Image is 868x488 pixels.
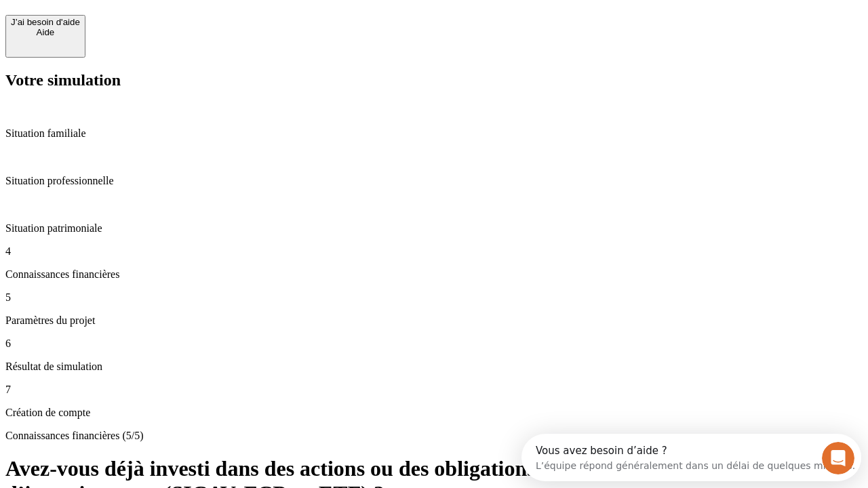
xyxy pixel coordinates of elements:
div: Ouvrir le Messenger Intercom [5,5,374,43]
p: Situation familiale [5,127,863,140]
h2: Votre simulation [5,71,863,89]
p: Résultat de simulation [5,361,863,373]
p: Situation professionnelle [5,175,863,187]
button: J’ai besoin d'aideAide [5,15,85,58]
p: 5 [5,291,863,304]
div: L’équipe répond généralement dans un délai de quelques minutes. [14,22,334,37]
p: Paramètres du projet [5,314,863,327]
iframe: Intercom live chat [822,442,854,474]
div: Vous avez besoin d’aide ? [14,12,334,22]
div: J’ai besoin d'aide [11,17,80,27]
p: Connaissances financières (5/5) [5,430,863,442]
iframe: Intercom live chat discovery launcher [521,434,861,481]
p: 7 [5,384,863,396]
p: 4 [5,245,863,258]
div: Aide [11,27,80,37]
p: Création de compte [5,407,863,419]
p: Connaissances financières [5,268,863,281]
p: Situation patrimoniale [5,222,863,235]
p: 6 [5,338,863,350]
